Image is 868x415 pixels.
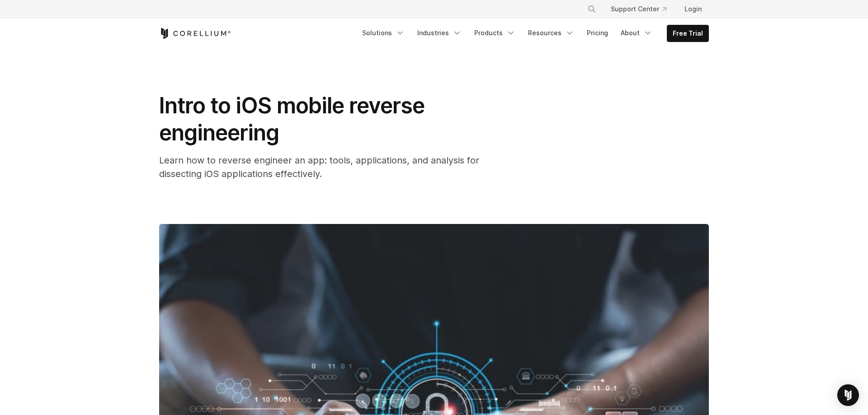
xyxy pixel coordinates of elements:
[159,28,231,39] a: Corellium Home
[677,1,709,17] a: Login
[357,25,410,41] a: Solutions
[604,1,674,17] a: Support Center
[412,25,467,41] a: Industries
[576,1,709,17] div: Navigation Menu
[615,25,658,41] a: About
[584,1,600,17] button: Search
[581,25,613,41] a: Pricing
[523,25,580,41] a: Resources
[469,25,521,41] a: Products
[667,25,708,42] a: Free Trial
[357,25,709,42] div: Navigation Menu
[159,155,479,179] span: Learn how to reverse engineer an app: tools, applications, and analysis for dissecting iOS applic...
[159,92,425,146] span: Intro to iOS mobile reverse engineering
[837,384,859,406] div: Open Intercom Messenger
